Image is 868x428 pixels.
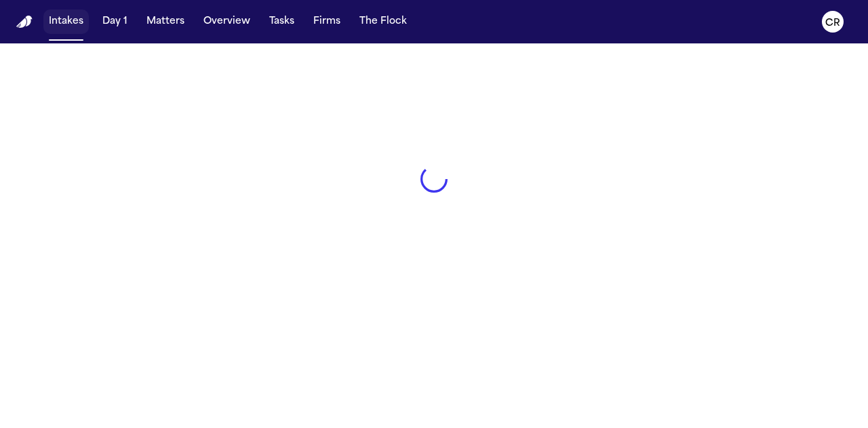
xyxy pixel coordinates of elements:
button: Tasks [264,9,300,34]
img: Finch Logo [16,16,33,28]
button: Intakes [43,9,89,34]
button: The Flock [354,9,412,34]
a: Home [16,16,33,28]
button: Matters [141,9,190,34]
button: Overview [198,9,256,34]
button: Firms [308,9,346,34]
button: Day 1 [97,9,133,34]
